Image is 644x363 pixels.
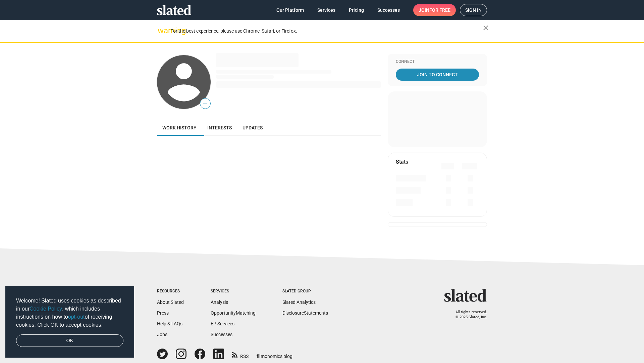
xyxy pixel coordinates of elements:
[200,99,210,108] span: —
[282,310,328,316] a: DisclosureStatements
[68,314,85,320] a: opt-out
[16,297,123,329] span: Welcome! Slated uses cookies as described in our , which includes instructions on how to of recei...
[276,4,304,16] span: Our Platform
[158,27,166,35] mat-icon: warning
[157,310,169,316] a: Press
[257,354,265,359] span: film
[257,348,292,360] a: filmonomics blog
[482,24,490,32] mat-icon: close
[460,4,487,16] a: Sign in
[282,289,328,294] div: Slated Group
[30,306,62,312] a: Cookie Policy
[317,4,335,16] span: Services
[396,59,479,65] div: Connect
[157,289,184,294] div: Resources
[271,4,309,16] a: Our Platform
[202,120,237,136] a: Interests
[429,4,450,16] span: for free
[396,69,479,81] a: Join To Connect
[207,125,232,130] span: Interests
[5,286,134,358] div: cookieconsent
[397,69,478,81] span: Join To Connect
[232,349,249,360] a: RSS
[170,27,483,36] div: For the best experience, please use Chrome, Safari, or Firefox.
[162,125,197,130] span: Work history
[211,299,228,305] a: Analysis
[312,4,341,16] a: Services
[157,120,202,136] a: Work history
[396,158,408,165] mat-card-title: Stats
[343,4,369,16] a: Pricing
[211,310,256,316] a: OpportunityMatching
[237,120,268,136] a: Updates
[448,310,487,320] p: All rights reserved. © 2025 Slated, Inc.
[211,332,232,337] a: Successes
[157,299,184,305] a: About Slated
[465,4,482,16] span: Sign in
[211,321,234,326] a: EP Services
[211,289,256,294] div: Services
[349,4,364,16] span: Pricing
[16,334,123,347] a: dismiss cookie message
[419,4,450,16] span: Join
[157,332,167,337] a: Jobs
[157,321,182,326] a: Help & FAQs
[377,4,400,16] span: Successes
[243,125,263,130] span: Updates
[413,4,456,16] a: Joinfor free
[282,299,316,305] a: Slated Analytics
[372,4,405,16] a: Successes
